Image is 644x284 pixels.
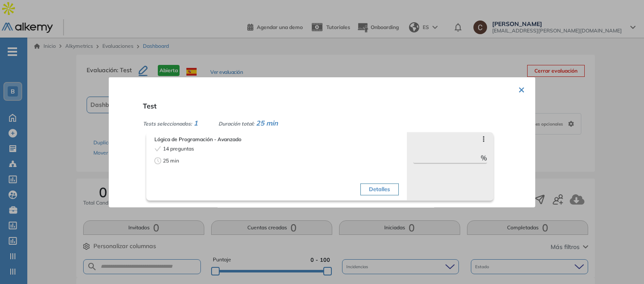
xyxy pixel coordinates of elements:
iframe: Chat Widget [491,186,644,284]
span: 1 [194,118,198,127]
span: Duración total: [218,120,254,126]
span: clock-circle [154,157,161,164]
span: Test [143,101,157,110]
span: 14 preguntas [163,145,194,152]
span: Tests seleccionados: [143,120,192,126]
span: 25 min [256,118,278,127]
div: Widget de chat [491,186,644,284]
span: % [481,152,487,163]
span: check [154,145,161,152]
button: × [518,80,525,97]
span: Lógica de Programación - Avanzado [154,135,399,143]
span: 25 min [163,157,179,164]
button: Detalles [360,183,398,195]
